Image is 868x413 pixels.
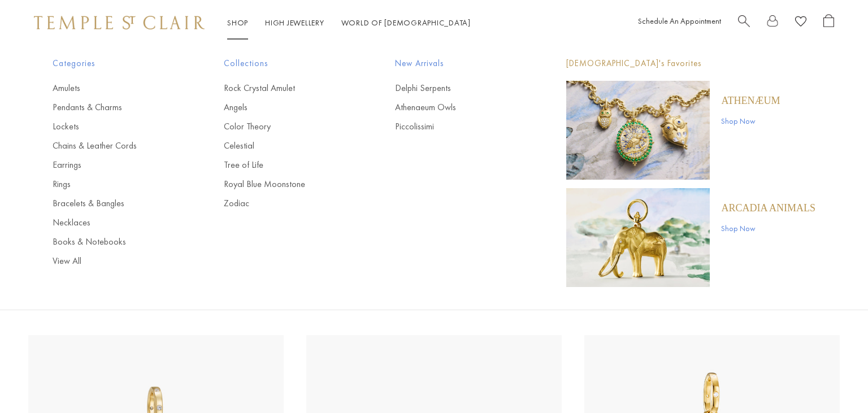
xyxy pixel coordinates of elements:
[53,159,179,171] a: Earrings
[341,18,471,28] a: World of [DEMOGRAPHIC_DATA]World of [DEMOGRAPHIC_DATA]
[227,18,248,28] a: ShopShop
[721,202,815,214] a: ARCADIA ANIMALS
[227,16,471,30] nav: Main navigation
[34,16,205,29] img: Temple St. Clair
[823,14,834,32] a: Open Shopping Bag
[721,222,815,234] a: Shop Now
[53,197,179,210] a: Bracelets & Bangles
[53,82,179,94] a: Amulets
[224,120,350,133] a: Color Theory
[224,178,350,190] a: Royal Blue Moonstone
[638,16,721,26] a: Schedule An Appointment
[395,82,521,94] a: Delphi Serpents
[721,94,780,107] a: Athenæum
[224,140,350,152] a: Celestial
[224,101,350,114] a: Angels
[224,56,350,71] span: Collections
[795,14,806,32] a: View Wishlist
[738,14,750,32] a: Search
[53,216,179,229] a: Necklaces
[224,159,350,171] a: Tree of Life
[566,56,815,71] p: [DEMOGRAPHIC_DATA]'s Favorites
[53,255,179,267] a: View All
[811,360,857,402] iframe: Gorgias live chat messenger
[721,115,780,127] a: Shop Now
[224,82,350,94] a: Rock Crystal Amulet
[53,120,179,133] a: Lockets
[395,56,521,71] span: New Arrivals
[395,101,521,114] a: Athenaeum Owls
[224,197,350,210] a: Zodiac
[265,18,324,28] a: High JewelleryHigh Jewellery
[53,236,179,248] a: Books & Notebooks
[53,178,179,190] a: Rings
[395,120,521,133] a: Piccolissimi
[53,101,179,114] a: Pendants & Charms
[53,140,179,152] a: Chains & Leather Cords
[53,56,179,71] span: Categories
